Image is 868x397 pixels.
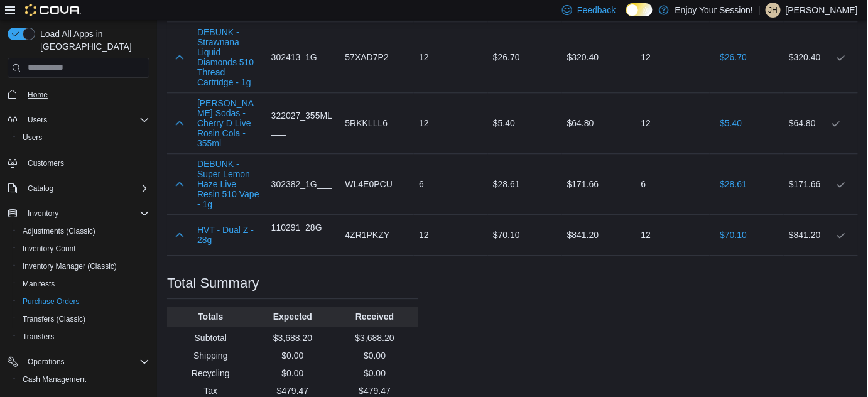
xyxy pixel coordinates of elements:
[18,224,100,239] a: Adjustments (Classic)
[18,276,149,291] span: Manifests
[172,332,249,344] p: Subtotal
[23,244,76,254] span: Inventory Count
[254,310,332,323] p: Expected
[789,116,853,131] div: $64.80
[789,177,853,192] div: $171.66
[414,111,488,136] div: 12
[18,259,149,274] span: Inventory Manager (Classic)
[626,3,653,16] input: Dark Mode
[23,87,149,102] span: Home
[715,171,752,197] button: $28.61
[197,159,261,209] button: DEBUNK - Super Lemon Haze Live Resin 510 Vape - 1g
[23,296,80,307] span: Purchase Orders
[336,332,413,344] p: $3,688.20
[636,222,710,247] div: 12
[13,293,155,310] button: Purchase Orders
[3,180,155,197] button: Catalog
[23,314,85,324] span: Transfers (Classic)
[23,279,55,289] span: Manifests
[18,294,149,309] span: Purchase Orders
[172,367,249,379] p: Recycling
[414,222,488,247] div: 12
[197,98,261,148] button: [PERSON_NAME] Sodas - Cherry D Live Rosin Cola - 355ml
[28,209,58,219] span: Inventory
[254,384,332,397] p: $479.47
[18,241,81,256] a: Inventory Count
[18,130,149,145] span: Users
[3,85,155,104] button: Home
[172,349,249,362] p: Shipping
[562,222,636,247] div: $841.20
[789,227,853,242] div: $841.20
[18,276,60,291] a: Manifests
[715,111,747,136] button: $5.40
[636,171,710,197] div: 6
[13,310,155,328] button: Transfers (Classic)
[766,3,781,18] div: Justin Hutchings
[23,112,52,128] button: Users
[18,372,91,387] a: Cash Management
[13,371,155,388] button: Cash Management
[254,367,332,379] p: $0.00
[23,226,95,236] span: Adjustments (Classic)
[414,171,488,197] div: 6
[488,222,562,247] div: $70.10
[23,354,70,369] button: Operations
[271,220,335,250] span: 110291_28G___
[577,4,616,16] span: Feedback
[23,206,149,221] span: Inventory
[23,133,42,143] span: Users
[720,229,747,241] span: $70.10
[23,112,149,128] span: Users
[23,206,63,221] button: Inventory
[28,183,53,193] span: Catalog
[345,177,393,192] span: WL4E0PCU
[720,117,742,129] span: $5.40
[18,372,149,387] span: Cash Management
[3,154,155,172] button: Customers
[769,3,778,18] span: JH
[23,155,149,171] span: Customers
[13,222,155,240] button: Adjustments (Classic)
[167,276,259,291] h3: Total Summary
[28,158,64,168] span: Customers
[758,3,761,18] p: |
[23,332,54,342] span: Transfers
[789,50,853,65] div: $320.40
[197,27,261,87] button: DEBUNK - Strawnana Liquid Diamonds 510 Thread Cartridge - 1g
[18,294,85,309] a: Purchase Orders
[488,111,562,136] div: $5.40
[345,227,390,242] span: 4ZR1PKZY
[3,353,155,371] button: Operations
[786,3,858,18] p: [PERSON_NAME]
[675,3,754,18] p: Enjoy Your Session!
[562,45,636,70] div: $320.40
[562,111,636,136] div: $64.80
[13,240,155,258] button: Inventory Count
[336,367,413,379] p: $0.00
[271,108,335,138] span: 322027_355ML___
[720,178,747,190] span: $28.61
[488,171,562,197] div: $28.61
[13,328,155,345] button: Transfers
[28,115,47,125] span: Users
[18,241,149,256] span: Inventory Count
[18,224,149,239] span: Adjustments (Classic)
[13,258,155,275] button: Inventory Manager (Classic)
[23,261,117,271] span: Inventory Manager (Classic)
[271,50,332,65] span: 302413_1G___
[626,16,627,17] span: Dark Mode
[28,90,48,100] span: Home
[23,181,149,196] span: Catalog
[336,349,413,362] p: $0.00
[172,384,249,397] p: Tax
[720,51,747,63] span: $26.70
[562,171,636,197] div: $171.66
[18,259,122,274] a: Inventory Manager (Classic)
[345,50,389,65] span: 57XAD7P2
[35,28,149,53] span: Load All Apps in [GEOGRAPHIC_DATA]
[715,222,752,247] button: $70.10
[3,205,155,222] button: Inventory
[18,130,47,145] a: Users
[18,329,59,344] a: Transfers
